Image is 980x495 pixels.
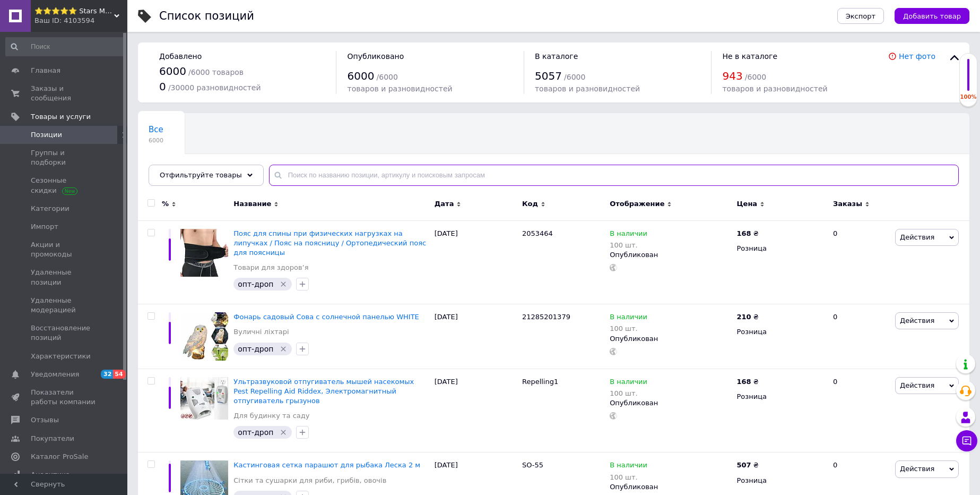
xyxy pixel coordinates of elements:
[31,296,98,315] span: Удаленные модерацией
[745,73,766,81] span: / 6000
[610,250,731,260] div: Опубликован
[347,52,404,61] span: Опубликовано
[159,52,202,61] span: Добавлено
[522,378,558,386] span: Repelling1
[180,312,228,360] img: Фонарь садовый Сова с солнечной панелью WHITE
[269,165,959,186] input: Поиск по названию позиции, артикулу и поисковым запросам
[31,470,70,480] span: Аналитика
[377,73,398,81] span: / 6000
[737,476,825,485] div: Розница
[233,378,414,405] span: Ультразвуковой отпугиватель мышей насекомых Pest Repelling Aid Riddex, Электромагнитный отпугиват...
[535,84,640,93] span: товаров и разновидностей
[31,415,59,425] span: Отзывы
[149,125,163,134] span: Все
[827,220,892,304] div: 0
[722,70,742,82] span: 943
[900,317,934,325] span: Действия
[737,312,759,322] div: ₴
[31,148,98,167] span: Группы и подборки
[610,229,647,241] span: В наличии
[180,377,228,420] img: Ультразвуковой отпугиватель мышей насекомых Pest Repelling Aid Riddex, Электромагнитный отпугиват...
[827,304,892,369] div: 0
[233,461,420,469] a: Кастинговая сетка парашют для рыбака Леска 2 м
[279,428,288,437] svg: Удалить метку
[233,327,289,337] a: Вуличні ліхтарі
[31,388,98,407] span: Показатели работы компании
[432,369,519,453] div: [DATE]
[31,370,79,379] span: Уведомления
[900,381,934,389] span: Действия
[737,378,751,386] b: 168
[31,434,74,443] span: Покупатели
[31,176,98,195] span: Сезонные скидки
[522,461,543,469] span: SO-55
[610,461,647,472] span: В наличии
[101,370,113,379] span: 32
[435,199,454,209] span: Дата
[149,136,163,144] span: 6000
[900,465,934,473] span: Действия
[737,461,751,469] b: 507
[722,84,827,93] span: товаров и разновидностей
[31,84,98,103] span: Заказы и сообщения
[737,229,759,238] div: ₴
[233,229,426,257] a: Пояс для спины при физических нагрузках на липучках / Пояс на поясницу / Ортопедический пояс для ...
[347,84,452,93] span: товаров и разновидностей
[737,460,759,470] div: ₴
[903,12,961,20] span: Добавить товар
[722,52,777,61] span: Не в каталоге
[159,11,254,22] div: Список позиций
[31,204,70,214] span: Категории
[347,70,374,82] span: 6000
[610,482,731,492] div: Опубликован
[522,313,570,321] span: 21285201379
[737,392,825,402] div: Розница
[113,370,125,379] span: 54
[233,263,308,272] a: Товари для здоровʼя
[31,130,62,140] span: Позиции
[610,199,664,209] span: Отображение
[737,244,825,253] div: Розница
[238,280,273,288] span: опт-дроп
[188,68,244,76] span: / 6000 товаров
[5,37,125,56] input: Поиск
[432,220,519,304] div: [DATE]
[610,389,647,397] div: 100 шт.
[564,73,585,81] span: / 6000
[31,66,60,75] span: Главная
[895,8,969,24] button: Добавить товар
[279,280,288,288] svg: Удалить метку
[737,377,759,387] div: ₴
[238,345,273,353] span: опт-дроп
[610,313,647,324] span: В наличии
[31,240,98,259] span: Акции и промокоды
[900,233,934,241] span: Действия
[432,304,519,369] div: [DATE]
[737,327,825,337] div: Розница
[956,430,977,451] button: Чат с покупателем
[233,313,419,321] a: Фонарь садовый Сова с солнечной панелью WHITE
[31,452,88,462] span: Каталог ProSale
[610,241,647,249] div: 100 шт.
[31,112,91,122] span: Товары и услуги
[737,199,758,209] span: Цена
[279,345,288,353] svg: Удалить метку
[159,80,166,93] span: 0
[535,70,562,82] span: 5057
[960,93,977,101] div: 100%
[610,378,647,389] span: В наличии
[233,199,271,209] span: Название
[899,52,935,61] a: Нет фото
[168,83,261,92] span: / 30000 разновидностей
[180,229,228,277] img: Пояс для спины при физических нагрузках на липучках / Пояс на поясницу / Ортопедический пояс для ...
[31,268,98,287] span: Удаленные позиции
[610,334,731,344] div: Опубликован
[610,398,731,408] div: Опубликован
[31,222,58,232] span: Импорт
[737,229,751,237] b: 168
[34,6,114,16] span: ⭐⭐⭐⭐⭐ Stars Market
[610,325,647,332] div: 100 шт.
